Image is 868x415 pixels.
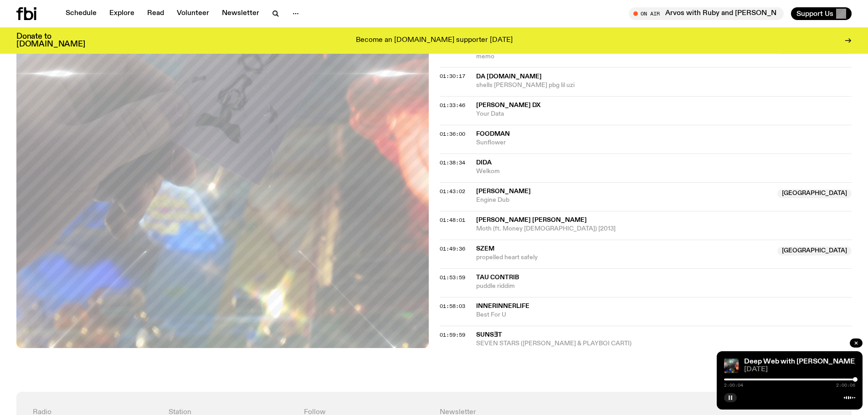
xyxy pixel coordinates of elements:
button: 01:33:46 [440,103,465,108]
span: 01:38:34 [440,159,465,166]
span: 01:53:59 [440,274,465,281]
button: 01:30:17 [440,74,465,79]
button: 01:38:34 [440,160,465,165]
span: DIDA [476,159,492,166]
a: Newsletter [216,7,265,20]
span: 01:48:01 [440,216,465,224]
span: 01:30:17 [440,72,465,80]
span: Szem [476,246,494,252]
h3: Donate to [DOMAIN_NAME] [16,33,85,48]
a: Volunteer [171,7,215,20]
span: [PERSON_NAME] [476,188,531,195]
span: Foodman [476,131,510,137]
span: 01:43:02 [440,188,465,195]
span: [PERSON_NAME] [PERSON_NAME] [476,217,587,223]
span: sunsǝt [476,332,502,338]
span: Your Data [476,110,852,118]
a: Deep Web with [PERSON_NAME] [744,358,857,365]
span: 2:00:04 [724,383,743,388]
p: Become an [DOMAIN_NAME] supporter [DATE] [356,36,513,45]
button: 01:36:00 [440,132,465,137]
span: shells [PERSON_NAME] pbg lil uzi [476,81,852,90]
span: 01:36:00 [440,130,465,138]
span: memo [476,52,772,61]
span: [PERSON_NAME] DX [476,102,540,108]
span: puddle riddim [476,282,852,291]
span: 01:49:36 [440,245,465,252]
button: 01:53:59 [440,275,465,280]
button: 01:49:36 [440,246,465,251]
span: [DATE] [744,366,855,373]
span: 01:58:03 [440,302,465,310]
span: Engine Dub [476,196,772,205]
button: 01:43:02 [440,189,465,194]
button: On AirArvos with Ruby and [PERSON_NAME] [629,7,784,20]
span: Da [DOMAIN_NAME] [476,73,542,80]
span: innerinnerlife [476,303,529,309]
span: Best For U [476,311,852,319]
span: [GEOGRAPHIC_DATA] [777,246,852,256]
span: propelled heart safely [476,253,772,262]
button: Support Us [791,7,852,20]
span: Welkom [476,167,852,176]
span: tau contrib [476,274,519,281]
span: Support Us [796,10,833,18]
button: 01:58:03 [440,304,465,309]
span: 01:33:46 [440,102,465,109]
span: [GEOGRAPHIC_DATA] [777,189,852,198]
a: Read [142,7,169,20]
span: Moth (ft. Money [DEMOGRAPHIC_DATA]) [2013] [476,225,852,233]
span: Sunflower [476,138,852,147]
a: Schedule [60,7,102,20]
a: Explore [104,7,140,20]
button: 01:59:59 [440,333,465,338]
span: 01:59:59 [440,331,465,338]
button: 01:48:01 [440,218,465,223]
span: SEVEN STARS ([PERSON_NAME] & PLAYBOI CARTI) [476,339,852,348]
span: 2:00:06 [836,383,855,388]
